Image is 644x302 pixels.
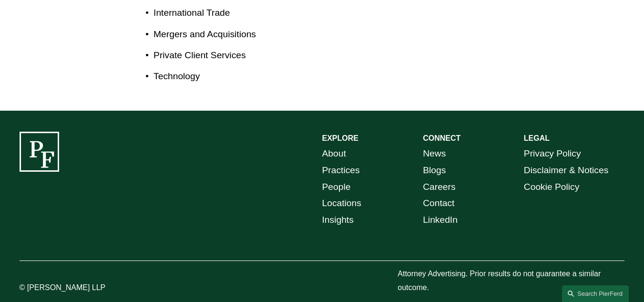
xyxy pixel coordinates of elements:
[322,162,360,179] a: Practices
[524,134,550,142] strong: LEGAL
[524,179,580,196] a: Cookie Policy
[524,162,608,179] a: Disclaimer & Notices
[423,146,446,162] a: News
[322,146,346,162] a: About
[322,212,354,229] a: Insights
[153,26,322,43] p: Mergers and Acquisitions
[423,195,454,212] a: Contact
[423,212,458,229] a: LinkedIn
[322,195,361,212] a: Locations
[322,179,351,196] a: People
[423,179,455,196] a: Careers
[423,162,446,179] a: Blogs
[524,146,581,162] a: Privacy Policy
[153,68,322,85] p: Technology
[153,47,322,64] p: Private Client Services
[398,267,624,295] p: Attorney Advertising. Prior results do not guarantee a similar outcome.
[20,281,146,295] p: © [PERSON_NAME] LLP
[153,5,322,21] p: International Trade
[562,285,629,302] a: Search this site
[322,134,358,142] strong: EXPLORE
[423,134,460,142] strong: CONNECT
